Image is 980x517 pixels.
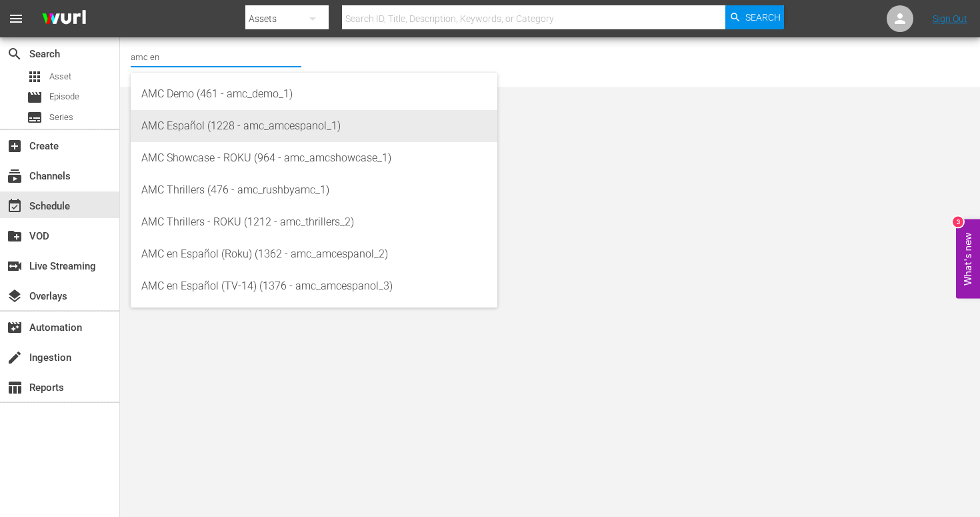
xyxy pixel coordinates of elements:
span: Episode [27,89,43,105]
div: 3 [953,216,963,227]
div: AMC Demo (461 - amc_demo_1) [141,78,487,110]
button: Search [725,5,784,29]
span: menu [8,11,24,27]
span: Reports [7,380,23,396]
span: Asset [49,70,71,83]
a: Sign Out [933,13,967,24]
span: Episode [49,90,79,103]
span: Automation [7,320,23,336]
span: Search [7,46,23,62]
span: Asset [27,69,43,85]
div: AMC Español (1228 - amc_amcespanol_1) [141,110,487,142]
span: Overlays [7,288,23,304]
span: Series [27,109,43,125]
button: Open Feedback Widget [956,219,980,298]
div: AMC Thrillers (476 - amc_rushbyamc_1) [141,174,487,206]
div: No Channel Selected. [131,41,588,83]
span: Ingestion [7,350,23,366]
span: Live Streaming [7,258,23,274]
span: Create [7,138,23,154]
img: ans4CAIJ8jUAAAAAAAAAAAAAAAAAAAAAAAAgQb4GAAAAAAAAAAAAAAAAAAAAAAAAJMjXAAAAAAAAAAAAAAAAAAAAAAAAgAT5G... [32,3,96,35]
span: Series [49,111,73,124]
span: VOD [7,228,23,244]
span: Schedule [7,198,23,214]
div: AMC Thrillers - ROKU (1212 - amc_thrillers_2) [141,206,487,238]
div: AMC en Español (Roku) (1362 - amc_amcespanol_2) [141,238,487,270]
div: AMC Showcase - ROKU (964 - amc_amcshowcase_1) [141,142,487,174]
div: AMC en Español (TV-14) (1376 - amc_amcespanol_3) [141,270,487,302]
span: Channels [7,168,23,184]
span: Search [745,5,781,29]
